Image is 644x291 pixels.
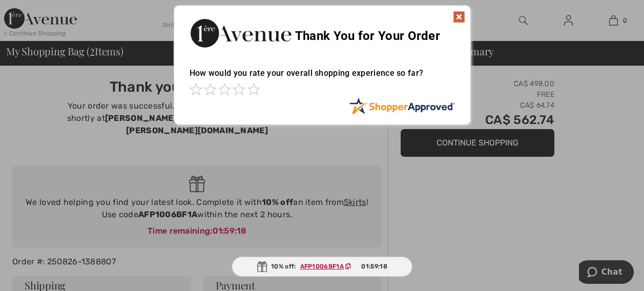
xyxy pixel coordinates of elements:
img: Gift.svg [257,261,267,272]
div: How would you rate your overall shopping experience so far? [190,58,455,97]
span: Thank You for Your Order [295,29,440,43]
img: Thank You for Your Order [190,16,292,50]
span: Chat [23,7,44,16]
span: 01:59:18 [361,262,387,271]
div: 10% off: [232,257,412,277]
img: x [453,11,465,23]
ins: AFP1006BF1A [300,263,344,270]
